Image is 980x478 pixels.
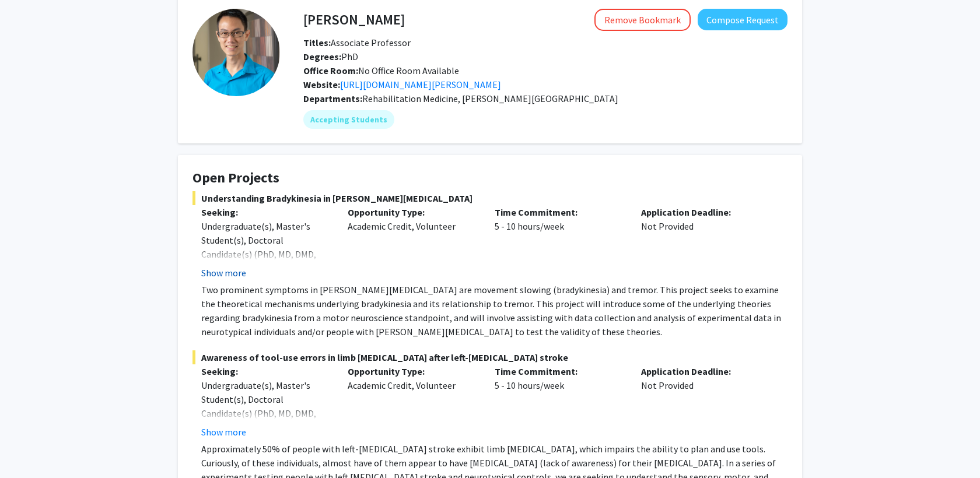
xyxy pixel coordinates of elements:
[594,9,691,31] button: Remove Bookmark
[339,205,485,280] div: Academic Credit, Volunteer
[303,51,358,62] span: PhD
[348,205,477,219] p: Opportunity Type:
[201,205,330,219] p: Seeking:
[201,266,246,280] button: Show more
[698,9,787,30] button: Compose Request to Aaron Wong
[201,425,246,439] button: Show more
[303,79,340,90] b: Website:
[303,37,411,48] span: Associate Professor
[495,364,624,378] p: Time Commitment:
[303,65,358,76] b: Office Room:
[201,283,787,339] p: Two prominent symptoms in [PERSON_NAME][MEDICAL_DATA] are movement slowing (bradykinesia) and tre...
[362,93,618,104] span: Rehabilitation Medicine, [PERSON_NAME][GEOGRAPHIC_DATA]
[9,426,50,469] iframe: Chat
[339,364,485,439] div: Academic Credit, Volunteer
[303,9,405,30] h4: [PERSON_NAME]
[192,9,280,96] img: Profile Picture
[303,110,394,129] mat-chip: Accepting Students
[303,37,331,48] b: Titles:
[486,364,632,439] div: 5 - 10 hours/week
[303,65,459,76] span: No Office Room Available
[201,378,330,448] div: Undergraduate(s), Master's Student(s), Doctoral Candidate(s) (PhD, MD, DMD, PharmD, etc.), Medica...
[348,364,477,378] p: Opportunity Type:
[303,93,362,104] b: Departments:
[303,51,341,62] b: Degrees:
[632,205,779,280] div: Not Provided
[641,364,770,378] p: Application Deadline:
[495,205,624,219] p: Time Commitment:
[632,364,779,439] div: Not Provided
[340,79,501,90] a: Opens in a new tab
[641,205,770,219] p: Application Deadline:
[486,205,632,280] div: 5 - 10 hours/week
[192,350,787,364] span: Awareness of tool-use errors in limb [MEDICAL_DATA] after left-[MEDICAL_DATA] stroke
[192,170,787,187] h4: Open Projects
[201,219,330,289] div: Undergraduate(s), Master's Student(s), Doctoral Candidate(s) (PhD, MD, DMD, PharmD, etc.), Medica...
[192,191,787,205] span: Understanding Bradykinesia in [PERSON_NAME][MEDICAL_DATA]
[201,364,330,378] p: Seeking:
